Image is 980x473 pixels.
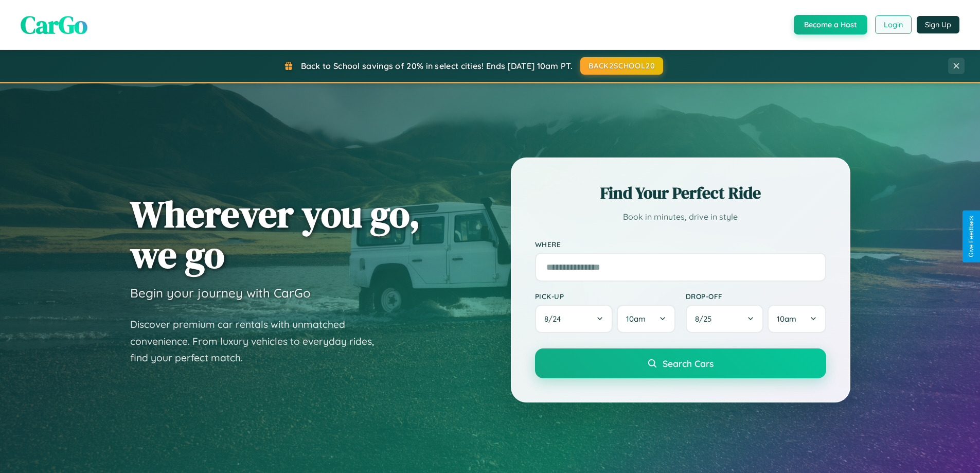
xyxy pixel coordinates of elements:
button: 10am [768,305,826,333]
button: Become a Host [794,15,867,34]
label: Drop-off [686,292,826,301]
button: 8/25 [686,305,764,333]
div: Give Feedback [968,216,975,257]
p: Discover premium car rentals with unmatched convenience. From luxury vehicles to everyday rides, ... [130,316,387,366]
p: Book in minutes, drive in style [535,209,826,224]
h3: Begin your journey with CarGo [130,285,311,301]
span: Back to School savings of 20% in select cities! Ends [DATE] 10am PT. [301,61,573,71]
button: Login [875,15,912,34]
button: BACK2SCHOOL20 [580,57,663,75]
button: 8/24 [535,305,613,333]
span: CarGo [21,8,87,42]
span: 10am [777,314,796,324]
button: Sign Up [917,16,959,33]
button: 10am [617,305,675,333]
span: 8 / 24 [544,314,566,324]
label: Where [535,240,826,249]
h2: Find Your Perfect Ride [535,182,826,204]
label: Pick-up [535,292,675,301]
span: 10am [626,314,646,324]
span: Search Cars [663,358,714,369]
span: 8 / 25 [695,314,717,324]
button: Search Cars [535,348,826,378]
h1: Wherever you go, we go [130,194,420,275]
